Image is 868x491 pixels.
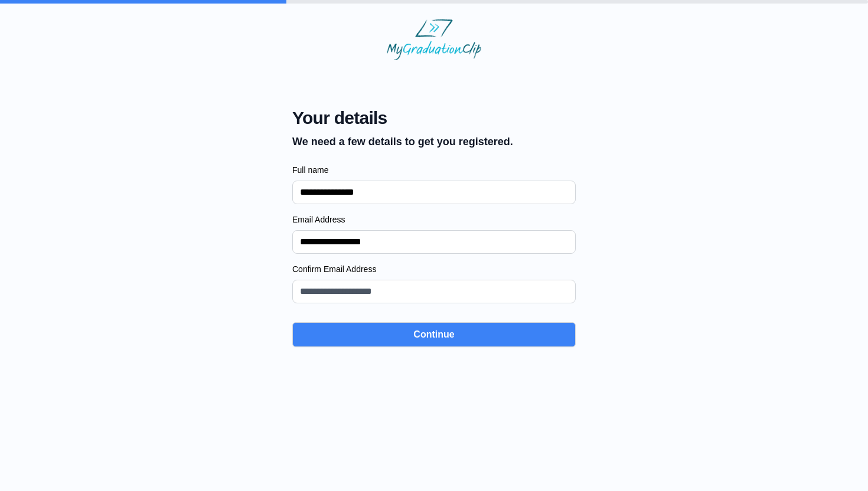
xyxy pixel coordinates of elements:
[292,214,576,225] label: Email Address
[292,322,576,347] button: Continue
[292,263,576,275] label: Confirm Email Address
[387,19,481,60] img: MyGraduationClip
[292,164,576,176] label: Full name
[292,133,513,150] p: We need a few details to get you registered.
[292,107,513,129] span: Your details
